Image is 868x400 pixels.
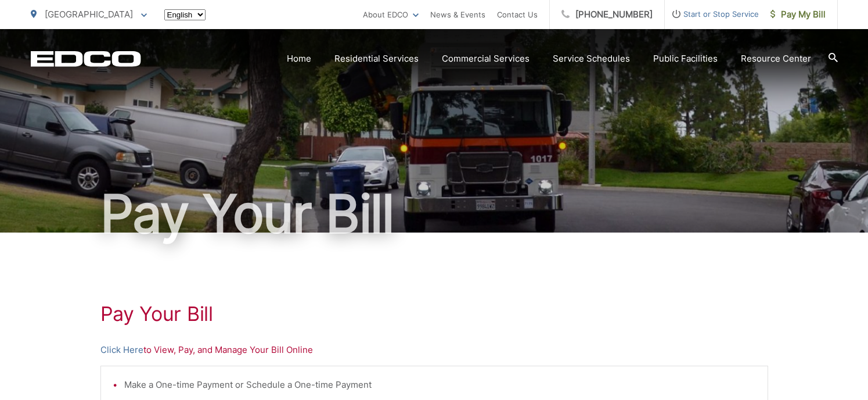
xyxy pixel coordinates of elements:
[100,343,768,357] p: to View, Pay, and Manage Your Bill Online
[442,52,530,66] a: Commercial Services
[45,9,133,20] span: [GEOGRAPHIC_DATA]
[334,52,419,66] a: Residential Services
[770,8,826,22] span: Pay My Bill
[164,9,206,20] select: Select a language
[100,302,768,326] h1: Pay Your Bill
[653,52,718,66] a: Public Facilities
[741,52,811,66] a: Resource Center
[124,378,756,392] li: Make a One-time Payment or Schedule a One-time Payment
[287,52,311,66] a: Home
[100,343,143,357] a: Click Here
[31,185,838,243] h1: Pay Your Bill
[363,8,419,22] a: About EDCO
[497,8,538,22] a: Contact Us
[430,8,485,22] a: News & Events
[553,52,630,66] a: Service Schedules
[31,51,141,67] a: EDCD logo. Return to the homepage.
